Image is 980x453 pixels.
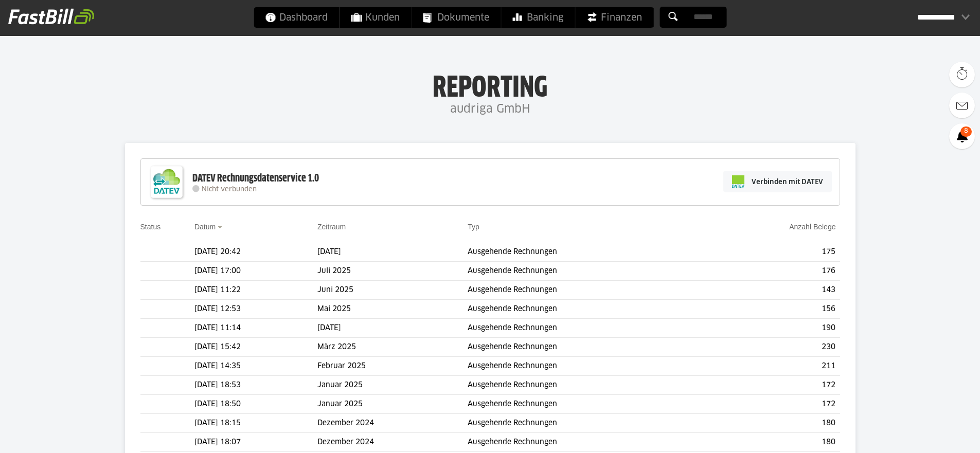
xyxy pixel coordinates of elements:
a: 8 [949,123,975,149]
td: Mai 2025 [317,300,468,319]
a: Anzahl Belege [789,223,835,231]
span: Kunden [351,7,400,28]
td: 172 [705,376,840,395]
td: Dezember 2024 [317,414,468,433]
span: 8 [960,126,972,137]
a: Dokumente [412,7,501,28]
td: [DATE] 15:42 [194,338,317,357]
td: Ausgehende Rechnungen [468,357,705,376]
td: Januar 2025 [317,395,468,414]
h1: Reporting [103,73,877,99]
td: Ausgehende Rechnungen [468,414,705,433]
td: 180 [705,414,840,433]
td: Dezember 2024 [317,433,468,452]
td: Ausgehende Rechnungen [468,262,705,281]
td: 190 [705,319,840,338]
td: [DATE] 14:35 [194,357,317,376]
td: Ausgehende Rechnungen [468,319,705,338]
td: 230 [705,338,840,357]
td: [DATE] 20:42 [194,243,317,262]
td: [DATE] [317,319,468,338]
td: 175 [705,243,840,262]
td: [DATE] 18:50 [194,395,317,414]
td: Ausgehende Rechnungen [468,281,705,300]
td: Juni 2025 [317,281,468,300]
img: fastbill_logo_white.png [8,8,94,25]
td: März 2025 [317,338,468,357]
span: Verbinden mit DATEV [752,176,823,187]
td: 143 [705,281,840,300]
td: [DATE] 17:00 [194,262,317,281]
td: Ausgehende Rechnungen [468,338,705,357]
iframe: Öffnet ein Widget, in dem Sie weitere Informationen finden [900,422,970,448]
td: Juli 2025 [317,262,468,281]
span: Finanzen [586,7,642,28]
td: [DATE] 11:14 [194,319,317,338]
td: Ausgehende Rechnungen [468,376,705,395]
td: [DATE] 12:53 [194,300,317,319]
td: 156 [705,300,840,319]
img: DATEV-Datenservice Logo [146,161,187,203]
td: 172 [705,395,840,414]
a: Finanzen [575,7,653,28]
td: 180 [705,433,840,452]
td: [DATE] 18:07 [194,433,317,452]
span: Nicht verbunden [202,186,257,193]
td: Ausgehende Rechnungen [468,433,705,452]
a: Datum [194,223,216,231]
td: Januar 2025 [317,376,468,395]
img: pi-datev-logo-farbig-24.svg [732,175,744,188]
div: DATEV Rechnungsdatenservice 1.0 [192,172,319,185]
span: Banking [512,7,563,28]
img: sort_desc.gif [218,226,224,228]
a: Status [140,223,161,231]
td: 176 [705,262,840,281]
a: Verbinden mit DATEV [723,171,832,192]
a: Banking [501,7,575,28]
a: Zeitraum [317,223,346,231]
td: [DATE] 11:22 [194,281,317,300]
td: [DATE] [317,243,468,262]
a: Kunden [340,7,411,28]
td: Ausgehende Rechnungen [468,300,705,319]
td: 211 [705,357,840,376]
td: Ausgehende Rechnungen [468,243,705,262]
a: Dashboard [254,7,339,28]
td: [DATE] 18:53 [194,376,317,395]
a: Typ [468,223,479,231]
span: Dokumente [423,7,489,28]
span: Dashboard [265,7,328,28]
td: Ausgehende Rechnungen [468,395,705,414]
td: Februar 2025 [317,357,468,376]
td: [DATE] 18:15 [194,414,317,433]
